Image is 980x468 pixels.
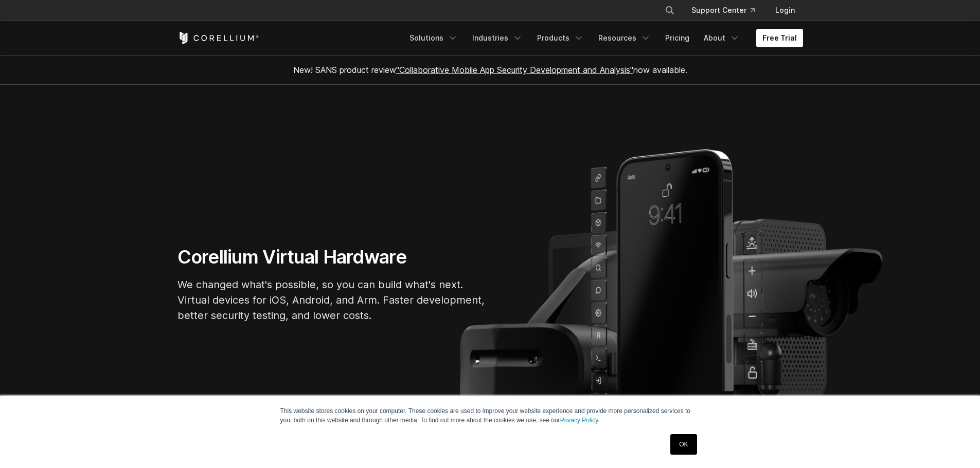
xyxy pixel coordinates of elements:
span: New! SANS product review now available. [293,65,687,75]
div: Navigation Menu [652,1,803,20]
a: Support Center [683,1,763,20]
a: Login [767,1,803,20]
a: Free Trial [756,29,803,47]
a: Solutions [403,29,464,47]
a: About [698,29,746,47]
p: This website stores cookies on your computer. These cookies are used to improve your website expe... [280,406,700,425]
a: Products [531,29,590,47]
a: "Collaborative Mobile App Security Development and Analysis" [396,65,633,75]
p: We changed what's possible, so you can build what's next. Virtual devices for iOS, Android, and A... [177,277,486,323]
a: Corellium Home [177,32,259,44]
a: Privacy Policy. [560,417,600,424]
button: Search [661,1,679,20]
a: Industries [466,29,529,47]
a: Resources [592,29,657,47]
div: Navigation Menu [403,29,803,47]
a: OK [670,434,697,455]
a: Pricing [659,29,696,47]
h1: Corellium Virtual Hardware [177,246,486,269]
